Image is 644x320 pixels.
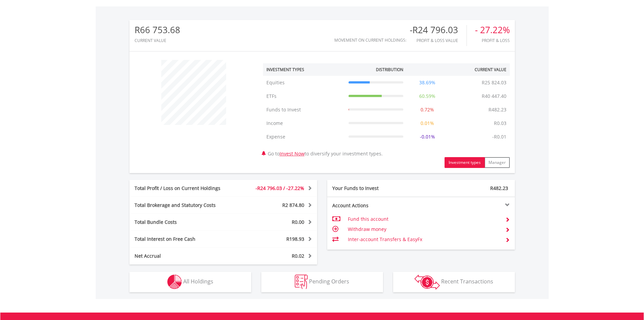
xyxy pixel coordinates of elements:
[129,185,239,192] div: Total Profit / Loss on Current Holdings
[327,185,421,192] div: Your Funds to Invest
[410,25,467,35] div: -R24 796.03
[441,278,493,285] span: Recent Transactions
[407,76,448,89] td: 38.69%
[478,76,510,89] td: R25 824.03
[292,219,304,225] span: R0.00
[489,130,510,144] td: -R0.01
[263,76,345,89] td: Equities
[485,103,510,116] td: R482.23
[280,150,305,157] a: Invest Now
[135,25,180,35] div: R66 753.68
[484,157,510,168] button: Manager
[263,89,345,103] td: ETFs
[261,272,383,292] button: Pending Orders
[129,272,251,292] button: All Holdings
[167,275,182,289] img: holdings-wht.png
[286,236,304,242] span: R198.93
[295,275,308,289] img: pending_instructions-wht.png
[445,157,485,168] button: Investment types
[263,103,345,116] td: Funds to Invest
[129,236,239,242] div: Total Interest on Free Cash
[407,116,448,130] td: 0.01%
[263,116,345,130] td: Income
[129,219,239,226] div: Total Bundle Costs
[348,234,500,244] td: Inter-account Transfers & EasyFx
[129,202,239,209] div: Total Brokerage and Statutory Costs
[414,275,440,290] img: transactions-zar-wht.png
[263,130,345,144] td: Expense
[475,38,510,43] div: Profit & Loss
[410,38,467,43] div: Profit & Loss Value
[309,278,349,285] span: Pending Orders
[490,185,508,191] span: R482.23
[348,214,500,224] td: Fund this account
[393,272,515,292] button: Recent Transactions
[334,38,406,42] div: Movement on Current Holdings:
[407,130,448,144] td: -0.01%
[282,202,304,208] span: R2 874.80
[491,116,510,130] td: R0.03
[475,25,510,35] div: - 27.22%
[258,57,515,168] div: Go to to diversify your investment types.
[407,89,448,103] td: 60.59%
[478,89,510,103] td: R40 447.40
[407,103,448,116] td: 0.72%
[327,202,421,209] div: Account Actions
[448,63,510,76] th: Current Value
[348,224,500,234] td: Withdraw money
[256,185,304,191] span: -R24 796.03 / -27.22%
[376,67,403,72] div: Distribution
[129,253,239,259] div: Net Accrual
[183,278,213,285] span: All Holdings
[263,63,345,76] th: Investment Types
[292,253,304,259] span: R0.02
[135,38,180,43] div: CURRENT VALUE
